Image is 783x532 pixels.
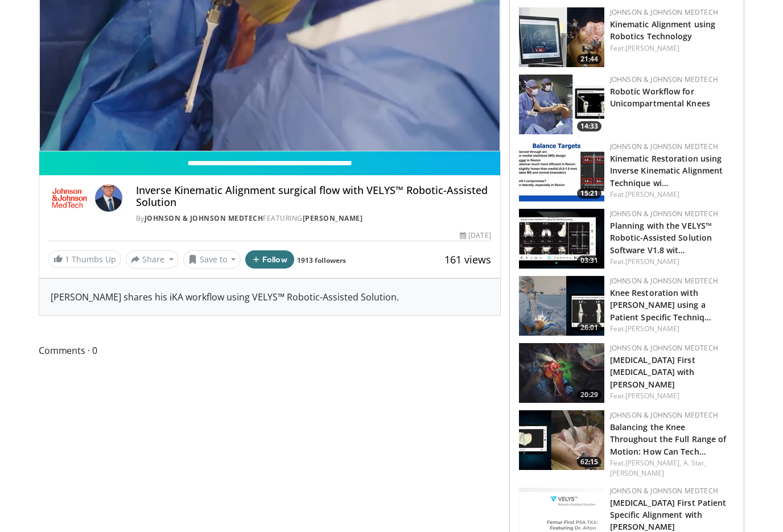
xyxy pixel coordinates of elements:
[519,343,604,403] img: 670859d2-839e-4099-b9c9-7bb414ae9948.150x105_q85_crop-smart_upscale.jpg
[48,184,90,212] img: Johnson & Johnson MedTech
[610,486,718,496] a: Johnson & Johnson MedTech
[577,255,601,266] span: 03:31
[610,19,716,42] a: Kinematic Alignment using Robotics Technology
[625,458,681,468] a: [PERSON_NAME],
[610,324,735,334] div: Feat.
[39,279,500,315] div: [PERSON_NAME] shares his iKA workflow using VELYS™ Robotic-Assisted Solution.
[126,250,179,269] button: Share
[610,287,712,322] a: Knee Restoration with [PERSON_NAME] using a Patient Specific Techniq…
[519,7,604,67] a: 21:44
[610,391,735,401] div: Feat.
[610,153,723,188] a: Kinematic Restoration using Inverse Kinematic Alignment Technique wi…
[136,184,491,209] h4: Inverse Kinematic Alignment surgical flow with VELYS™ Robotic-Assisted Solution
[577,457,601,467] span: 62:15
[610,354,695,389] a: [MEDICAL_DATA] First [MEDICAL_DATA] with [PERSON_NAME]
[245,250,294,269] button: Follow
[145,213,263,223] a: Johnson & Johnson MedTech
[519,75,604,134] img: c6830cff-7f4a-4323-a779-485c40836a20.150x105_q85_crop-smart_upscale.jpg
[519,276,604,336] img: 4853a001-81f7-466f-ad45-49cb41bb1271.png.150x105_q85_crop-smart_upscale.png
[625,43,679,53] a: [PERSON_NAME]
[610,343,718,353] a: Johnson & Johnson MedTech
[183,250,241,269] button: Save to
[519,209,604,269] img: 03645a01-2c96-4821-a897-65d5b8c84622.150x105_q85_crop-smart_upscale.jpg
[683,458,707,468] a: A. Star,
[519,410,604,470] a: 62:15
[610,257,735,267] div: Feat.
[519,209,604,269] a: 03:31
[610,220,712,255] a: Planning with the VELYS™ Robotic-Assisted Solution Software V1.8 wit…
[610,468,664,478] a: [PERSON_NAME]
[577,54,601,64] span: 21:44
[610,410,718,420] a: Johnson & Johnson MedTech
[625,189,679,199] a: [PERSON_NAME]
[519,142,604,201] a: 15:21
[136,213,491,224] div: By FEATURING
[577,121,601,131] span: 14:33
[610,189,735,200] div: Feat.
[460,230,491,241] div: [DATE]
[577,390,601,400] span: 20:29
[65,254,69,265] span: 1
[303,213,363,223] a: [PERSON_NAME]
[444,253,491,266] span: 161 views
[610,75,718,84] a: Johnson & Johnson MedTech
[519,75,604,134] a: 14:33
[610,209,718,218] a: Johnson & Johnson MedTech
[519,276,604,336] a: 26:01
[610,497,727,532] a: [MEDICAL_DATA] First Patient Specific Alignment with [PERSON_NAME]
[625,391,679,401] a: [PERSON_NAME]
[577,188,601,199] span: 15:21
[519,142,604,201] img: c3704768-32c2-46ef-8634-98aedd80a818.150x105_q85_crop-smart_upscale.jpg
[297,255,346,265] a: 1913 followers
[610,276,718,286] a: Johnson & Johnson MedTech
[610,7,718,17] a: Johnson & Johnson MedTech
[625,324,679,333] a: [PERSON_NAME]
[519,7,604,67] img: 85482610-0380-4aae-aa4a-4a9be0c1a4f1.150x105_q85_crop-smart_upscale.jpg
[610,422,727,456] a: Balancing the Knee Throughout the Full Range of Motion: How Can Tech…
[519,410,604,470] img: e248c16a-3d69-49e2-bae8-6de23ef35bee.150x105_q85_crop-smart_upscale.jpg
[577,323,601,333] span: 26:01
[610,142,718,151] a: Johnson & Johnson MedTech
[625,257,679,266] a: [PERSON_NAME]
[519,343,604,403] a: 20:29
[610,86,710,109] a: Robotic Workflow for Unicompartmental Knees
[39,343,501,358] span: Comments 0
[48,250,121,268] a: 1 Thumbs Up
[95,184,122,212] img: Avatar
[610,43,735,53] div: Feat.
[610,458,735,479] div: Feat.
